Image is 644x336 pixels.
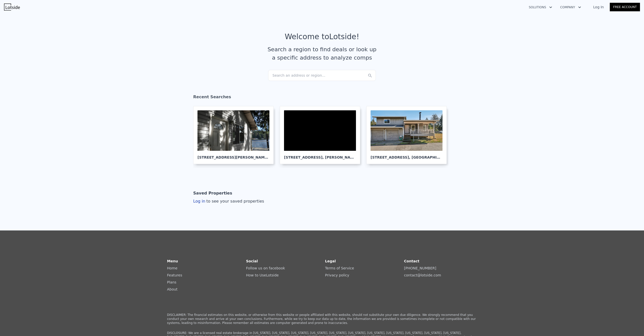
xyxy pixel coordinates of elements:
strong: Legal [325,259,336,263]
a: Log In [587,5,610,10]
strong: Contact [404,259,419,263]
div: Welcome to Lotside ! [285,32,359,41]
a: [PHONE_NUMBER] [404,266,436,270]
div: Saved Properties [193,188,232,198]
div: [STREET_ADDRESS] , [PERSON_NAME][GEOGRAPHIC_DATA] [284,151,356,160]
a: Follow us on facebook [246,266,285,270]
a: [STREET_ADDRESS][PERSON_NAME][PERSON_NAME], [PERSON_NAME][GEOGRAPHIC_DATA] [193,106,278,164]
img: Lotside [4,4,20,11]
a: About [167,287,177,291]
div: Search an address or region... [268,70,376,81]
div: Log in [193,198,264,204]
div: Map [284,110,356,151]
a: contact@lotside.com [404,273,441,277]
a: Free Account [610,3,640,11]
span: to see your saved properties [205,199,264,204]
a: Home [167,266,177,270]
a: Map [STREET_ADDRESS], [PERSON_NAME][GEOGRAPHIC_DATA] [280,106,364,164]
p: DISCLAIMER: The financial estimates on this website, or otherwise from this website or people aff... [167,313,477,325]
a: Features [167,273,182,277]
div: Search a region to find deals or look up a specific address to analyze comps [266,45,378,62]
a: Plans [167,280,176,284]
div: [STREET_ADDRESS] , [GEOGRAPHIC_DATA] [371,151,442,160]
div: Recent Searches [193,90,451,106]
a: Terms of Service [325,266,354,270]
div: Main Display [284,110,356,151]
button: Solutions [525,3,556,12]
button: Company [556,3,585,12]
div: [STREET_ADDRESS][PERSON_NAME][PERSON_NAME] , [PERSON_NAME][GEOGRAPHIC_DATA] [197,151,269,160]
a: [STREET_ADDRESS], [GEOGRAPHIC_DATA] [366,106,451,164]
strong: Menu [167,259,178,263]
a: How to UseLotside [246,273,279,277]
a: Privacy policy [325,273,349,277]
strong: Social [246,259,258,263]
